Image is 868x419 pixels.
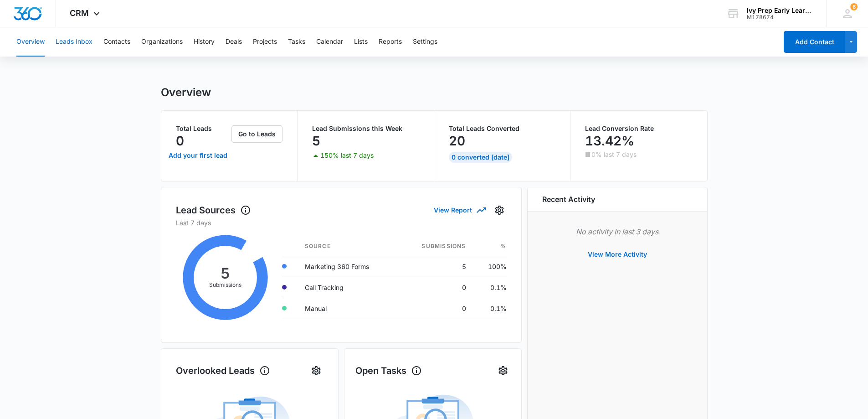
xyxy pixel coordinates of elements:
h1: Lead Sources [176,203,251,217]
td: 0.1% [473,298,507,319]
button: Add Contact [784,31,845,53]
span: 6 [850,3,858,10]
button: Settings [492,203,507,217]
p: 20 [449,134,465,148]
p: Total Leads [176,125,230,132]
div: account id [747,14,813,21]
p: 13.42% [585,134,634,148]
button: View Report [434,202,485,218]
button: Organizations [141,27,183,57]
button: Settings [496,363,510,378]
button: Reports [379,27,402,57]
span: CRM [70,8,89,18]
p: Lead Conversion Rate [585,125,693,132]
p: Total Leads Converted [449,125,556,132]
th: % [473,237,507,256]
button: Overview [16,27,45,57]
div: 0 Converted [DATE] [449,152,512,163]
p: Last 7 days [176,218,507,228]
h1: Open Tasks [355,364,422,378]
p: No activity in last 3 days [542,226,693,237]
p: 5 [312,134,320,148]
th: Source [298,237,398,256]
p: 0% last 7 days [591,151,637,158]
button: Deals [226,27,242,57]
td: 0.1% [473,277,507,298]
td: Manual [298,298,398,319]
td: 0 [398,298,473,319]
button: Lists [354,27,368,57]
button: History [194,27,215,57]
p: Lead Submissions this Week [312,125,419,132]
h1: Overview [161,86,211,99]
button: Leads Inbox [56,27,92,57]
button: Settings [309,363,324,378]
button: Contacts [103,27,130,57]
button: View More Activity [579,243,656,265]
button: Calendar [316,27,343,57]
button: Settings [413,27,437,57]
p: 150% last 7 days [320,152,374,159]
div: notifications count [850,3,858,10]
a: Go to Leads [231,130,282,138]
button: Projects [253,27,277,57]
td: Call Tracking [298,277,398,298]
div: account name [747,7,813,14]
td: 0 [398,277,473,298]
td: Marketing 360 Forms [298,256,398,277]
button: Tasks [288,27,305,57]
button: Go to Leads [231,125,282,143]
td: 5 [398,256,473,277]
a: Add your first lead [167,145,230,166]
td: 100% [473,256,507,277]
th: Submissions [398,237,473,256]
h6: Recent Activity [542,194,595,205]
h1: Overlooked Leads [176,364,270,378]
p: 0 [176,134,184,148]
